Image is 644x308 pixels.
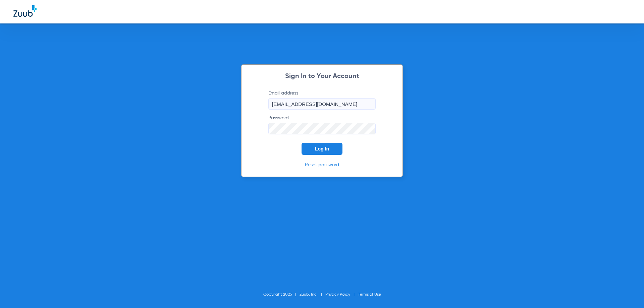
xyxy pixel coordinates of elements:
[263,291,300,298] li: Copyright 2025
[268,123,376,134] input: Password
[305,163,339,167] a: Reset password
[300,291,325,298] li: Zuub, Inc.
[325,293,350,297] a: Privacy Policy
[13,5,37,17] img: Zuub Logo
[302,143,342,155] button: Log In
[268,115,376,134] label: Password
[358,293,381,297] a: Terms of Use
[258,73,386,80] h2: Sign In to Your Account
[268,90,376,110] label: Email address
[268,98,376,110] input: Email address
[315,146,329,151] span: Log In
[610,276,644,308] iframe: Chat Widget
